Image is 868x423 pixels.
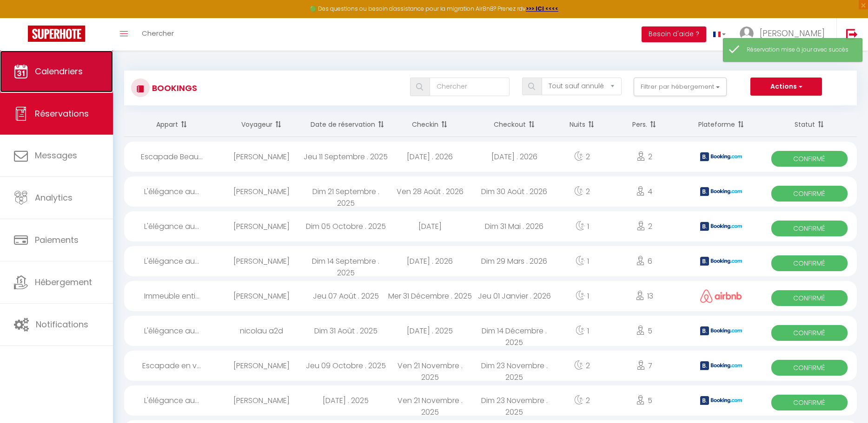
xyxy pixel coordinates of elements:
[740,26,754,40] img: ...
[747,46,853,54] div: Réservation mise à jour avec succès
[846,28,858,40] img: logout
[135,18,181,51] a: Chercher
[35,192,73,203] span: Analytics
[35,276,92,288] span: Hébergement
[526,5,558,13] a: >>> ICI <<<<
[35,108,89,119] span: Réservations
[760,27,825,39] span: [PERSON_NAME]
[557,112,608,137] th: Sort by nights
[35,150,77,161] span: Messages
[750,78,822,96] button: Actions
[124,112,219,137] th: Sort by rentals
[150,78,197,98] h3: Bookings
[28,26,85,42] img: Super Booking
[219,112,304,137] th: Sort by guest
[634,78,727,96] button: Filtrer par hébergement
[733,18,836,51] a: ... [PERSON_NAME]
[35,65,83,77] span: Calendriers
[472,112,557,137] th: Sort by checkout
[430,78,510,96] input: Chercher
[36,319,88,330] span: Notifications
[681,112,762,137] th: Sort by channel
[142,28,174,38] span: Chercher
[304,112,388,137] th: Sort by booking date
[35,234,79,246] span: Paiements
[388,112,472,137] th: Sort by checkin
[762,112,857,137] th: Sort by status
[642,26,706,42] button: Besoin d'aide ?
[608,112,681,137] th: Sort by people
